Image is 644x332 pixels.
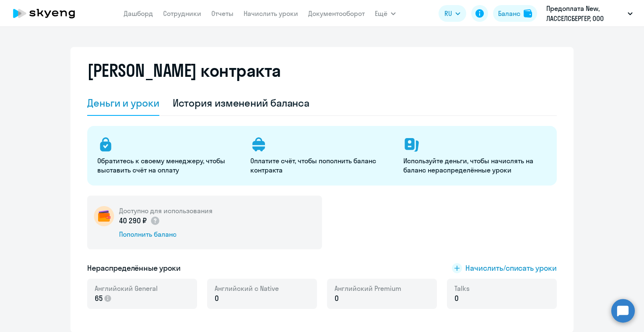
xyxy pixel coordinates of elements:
[454,293,459,304] span: 0
[308,9,365,18] a: Документооборот
[375,8,387,18] span: Ещё
[493,5,537,22] button: Балансbalance
[439,5,466,22] button: RU
[524,9,532,18] img: balance
[87,263,181,274] h5: Нераспределённые уроки
[215,284,279,293] span: Английский с Native
[95,284,158,293] span: Английский General
[173,96,310,110] div: История изменений баланса
[87,96,159,110] div: Деньги и уроки
[375,5,396,22] button: Ещё
[163,9,201,18] a: Сотрудники
[119,230,213,239] div: Пополнить баланс
[95,293,103,304] span: 65
[87,60,281,81] h2: [PERSON_NAME] контракта
[124,9,153,18] a: Дашборд
[454,284,470,293] span: Talks
[546,3,624,24] p: Предоплата New, ЛАССЕЛСБЕРГЕР, ООО
[335,284,401,293] span: Английский Premium
[119,206,213,215] h5: Доступно для использования
[444,8,452,18] span: RU
[403,156,546,175] p: Используйте деньги, чтобы начислять на баланс нераспределённые уроки
[498,8,520,18] div: Баланс
[465,263,557,274] span: Начислить/списать уроки
[215,293,219,304] span: 0
[94,206,114,226] img: wallet-circle.png
[119,215,160,226] p: 40 290 ₽
[542,3,637,24] button: Предоплата New, ЛАССЕЛСБЕРГЕР, ООО
[211,9,234,18] a: Отчеты
[97,156,240,175] p: Обратитесь к своему менеджеру, чтобы выставить счёт на оплату
[250,156,393,175] p: Оплатите счёт, чтобы пополнить баланс контракта
[244,9,298,18] a: Начислить уроки
[335,293,339,304] span: 0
